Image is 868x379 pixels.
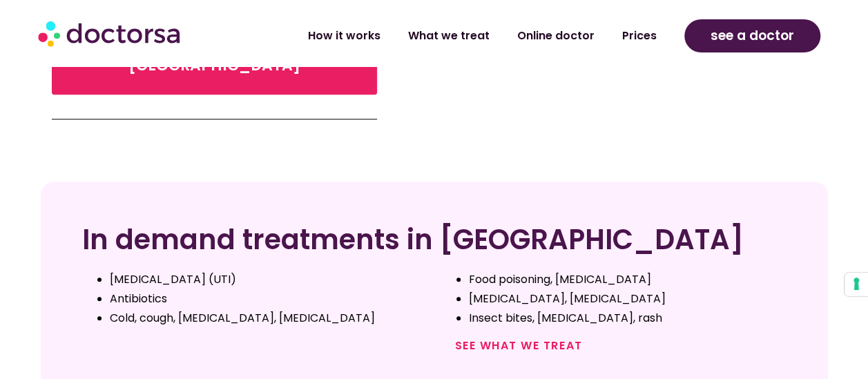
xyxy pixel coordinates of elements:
[469,309,787,328] li: Insect bites, [MEDICAL_DATA], rash
[82,223,787,256] h2: In demand treatments in [GEOGRAPHIC_DATA]
[233,20,671,52] nav: Menu
[469,289,787,309] li: [MEDICAL_DATA], [MEDICAL_DATA]
[110,309,427,328] li: Cold, cough, [MEDICAL_DATA], [MEDICAL_DATA]
[455,338,583,353] a: See what we treat
[608,20,671,52] a: Prices
[110,289,427,309] li: Antibiotics
[503,20,608,52] a: Online doctor
[684,19,820,52] a: see a doctor
[294,20,394,52] a: How it works
[845,273,868,296] button: Your consent preferences for tracking technologies
[394,20,503,52] a: What we treat
[469,270,787,289] li: Food poisoning, [MEDICAL_DATA]
[110,270,427,289] li: [MEDICAL_DATA] (UTI)
[711,25,794,47] span: see a doctor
